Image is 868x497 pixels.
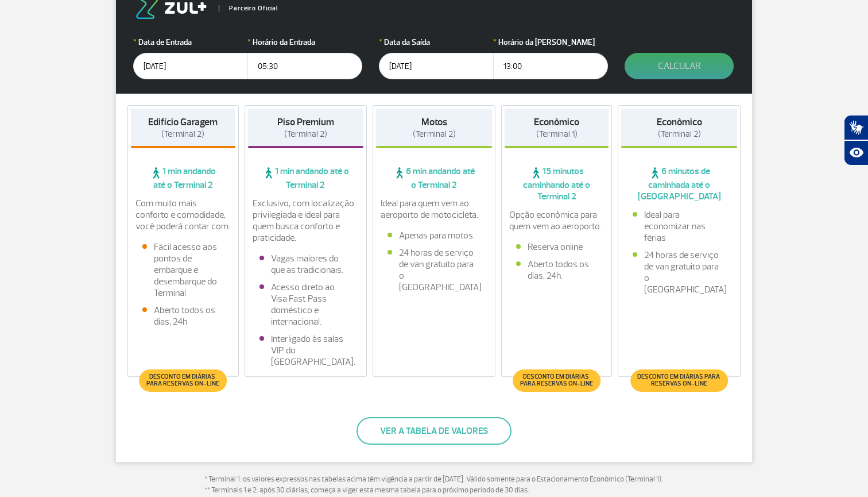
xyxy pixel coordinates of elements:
strong: Piso Premium [277,116,334,128]
label: Horário da Entrada [247,36,362,48]
li: Interligado às salas VIP do [GEOGRAPHIC_DATA]. [259,333,352,368]
input: dd/mm/aaaa [379,53,494,79]
button: Calcular [625,53,734,79]
span: (Terminal 1) [536,129,578,140]
input: dd/mm/aaaa [133,53,248,79]
span: Parceiro Oficial [219,5,278,11]
p: Opção econômica para quem vem ao aeroporto. [509,209,604,232]
button: Ver a tabela de valores [356,417,511,445]
li: Vagas maiores do que as tradicionais. [259,253,352,276]
span: (Terminal 2) [161,129,204,140]
strong: Econômico [534,116,579,128]
span: 1 min andando até o Terminal 2 [248,165,364,191]
span: (Terminal 2) [658,129,701,140]
p: Com muito mais conforto e comodidade, você poderá contar com: [135,198,231,232]
strong: Edifício Garagem [148,116,218,128]
span: 6 min andando até o Terminal 2 [376,165,492,191]
span: Desconto em diárias para reservas on-line [145,373,221,387]
div: Plugin de acessibilidade da Hand Talk. [844,115,868,165]
input: hh:mm [493,53,608,79]
input: hh:mm [247,53,362,79]
span: 15 minutos caminhando até o Terminal 2 [505,165,609,202]
label: Data de Entrada [133,36,248,48]
span: 6 minutos de caminhada até o [GEOGRAPHIC_DATA] [621,165,737,202]
button: Abrir recursos assistivos. [844,140,868,165]
span: (Terminal 2) [284,129,327,140]
p: Ideal para quem vem ao aeroporto de motocicleta. [381,198,487,221]
button: Abrir tradutor de língua de sinais. [844,115,868,140]
span: Desconto em diárias para reservas on-line [637,373,722,387]
p: Exclusivo, com localização privilegiada e ideal para quem busca conforto e praticidade. [253,198,359,244]
li: Fácil acesso aos pontos de embarque e desembarque do Terminal [142,241,224,299]
li: Aberto todos os dias, 24h [142,305,224,328]
li: Ideal para economizar nas férias [633,209,726,244]
li: Aberto todos os dias, 24h. [516,259,598,282]
span: Desconto em diárias para reservas on-line [518,373,595,387]
li: 24 horas de serviço de van gratuito para o [GEOGRAPHIC_DATA] [387,247,480,293]
strong: Econômico [657,116,702,128]
li: Reserva online [516,241,598,253]
li: 24 horas de serviço de van gratuito para o [GEOGRAPHIC_DATA] [633,249,726,295]
li: Acesso direto ao Visa Fast Pass doméstico e internacional. [259,282,352,328]
strong: Motos [421,116,447,128]
p: * Terminal 1: os valores expressos nas tabelas acima têm vigência a partir de [DATE]. Válido some... [204,474,664,496]
span: (Terminal 2) [413,129,456,140]
label: Horário da [PERSON_NAME] [493,36,608,48]
label: Data da Saída [379,36,494,48]
span: 1 min andando até o Terminal 2 [131,165,235,191]
li: Apenas para motos. [387,230,480,241]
